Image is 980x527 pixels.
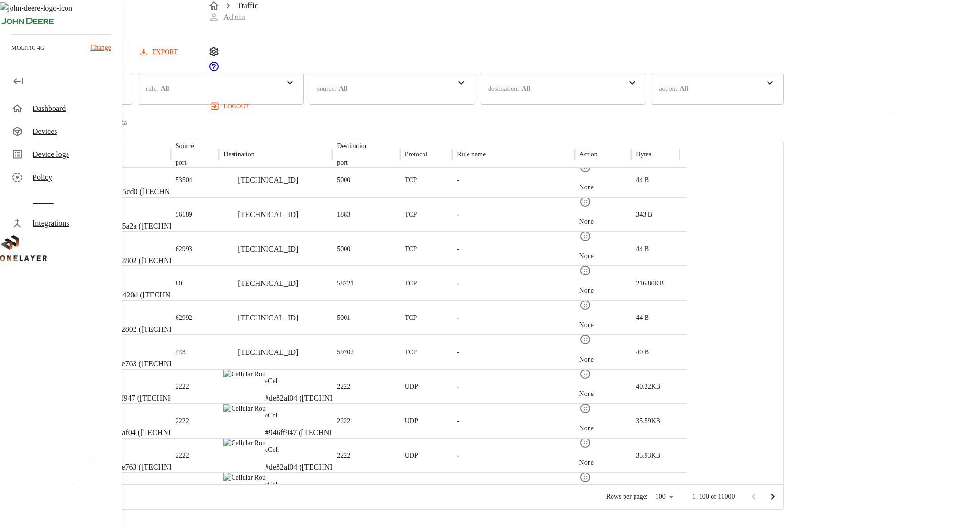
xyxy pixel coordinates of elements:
p: UDP [405,382,418,392]
p: #946ff947 ([TECHNICAL_ID]) [265,427,364,439]
p: 343 B [636,210,652,220]
p: - [457,209,459,220]
p: 2222 [176,417,189,426]
img: Cellular Router [223,404,265,414]
button: logout [208,99,253,114]
p: 44 B [636,313,649,323]
p: Rule name [457,150,486,159]
p: Destination [223,150,255,159]
p: [TECHNICAL_ID] [238,312,298,324]
p: eCell [103,239,204,248]
p: 5001 [337,313,350,323]
a: logout [208,99,894,114]
p: #de82af04 ([TECHNICAL_ID]) [265,393,365,404]
p: [TECHNICAL_ID] [238,347,298,358]
p: - [457,381,459,393]
p: - [457,347,459,358]
p: UDP [405,417,418,426]
p: 58721 [337,279,354,288]
p: TCP [405,176,417,185]
p: - [457,312,459,324]
p: Action [579,150,598,159]
p: eCell [265,480,366,489]
p: TCP [405,348,417,357]
p: 62992 [176,313,192,323]
div: 100 [652,490,677,504]
p: #5f9d2802 ([TECHNICAL_ID]) [103,324,204,335]
p: 1–100 of 10000 [692,492,735,502]
p: None [579,183,594,192]
img: Cellular Router [223,473,265,483]
p: 2222 [176,382,189,392]
p: eCell [103,445,204,455]
p: Bytes [636,150,651,159]
img: Cellular Router [223,439,265,448]
p: 2222 [337,417,350,426]
p: 443 [176,348,186,357]
p: #bdb05cd0 ([TECHNICAL_ID]) [103,186,205,198]
p: 5000 [337,244,350,254]
p: eCell [103,342,204,351]
p: 216.80KB [636,279,664,288]
p: #ae8be763 ([TECHNICAL_ID]) [103,358,204,370]
p: None [579,389,594,399]
p: - [457,243,459,255]
p: None [579,286,594,296]
p: None [579,458,594,468]
p: [TECHNICAL_ID] [238,175,298,186]
p: eCell [103,307,204,317]
p: eCell [103,411,203,420]
p: TCP [405,313,417,323]
p: eCell [265,376,365,386]
p: TCP [405,210,417,220]
img: Cellular Router [223,370,265,379]
p: eCell [103,204,204,214]
a: onelayer-support [208,66,220,74]
p: Source [176,142,194,151]
p: 1883 [337,210,350,220]
p: #37be5a2a ([TECHNICAL_ID]) [103,220,204,232]
p: [TECHNICAL_ID] [238,209,298,220]
p: 35.93KB [636,451,660,461]
p: TCP [405,244,417,254]
p: Rows per page: [606,492,648,502]
p: eCell [265,445,365,455]
p: eCell [265,411,364,420]
p: Destination [337,142,368,151]
p: #de82af04 ([TECHNICAL_ID]) [265,461,365,473]
p: eCell [103,170,205,179]
p: 40.22KB [636,382,660,392]
p: #0349420d ([TECHNICAL_ID]) [103,289,205,301]
p: None [579,252,594,261]
p: TCP [405,279,417,288]
p: 2222 [337,451,350,461]
p: 80 [176,279,182,288]
p: [TECHNICAL_ID] [238,243,298,255]
p: eCell [103,376,202,386]
p: eCell [103,273,205,283]
p: 44 B [636,244,649,254]
p: 59702 [337,348,354,357]
span: Support Portal [208,66,220,74]
p: port [337,158,368,167]
p: None [579,320,594,330]
p: 40 B [636,348,649,357]
p: [TECHNICAL_ID] [238,278,298,289]
p: eCell [103,480,203,489]
p: 2222 [176,451,189,461]
p: None [579,424,594,433]
p: port [176,158,194,167]
p: 44 B [636,176,649,185]
p: None [579,217,594,227]
p: #946ff947 ([TECHNICAL_ID]) [103,393,202,404]
p: #de82af04 ([TECHNICAL_ID]) [103,427,203,439]
p: - [457,278,459,289]
p: 5000 [337,176,350,185]
p: 56189 [176,210,192,220]
p: - [457,416,459,427]
p: 35.59KB [636,417,660,426]
p: #5f9d2802 ([TECHNICAL_ID]) [103,255,204,266]
p: #ae8be763 ([TECHNICAL_ID]) [103,461,204,473]
p: - [457,450,459,461]
p: None [579,355,594,364]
